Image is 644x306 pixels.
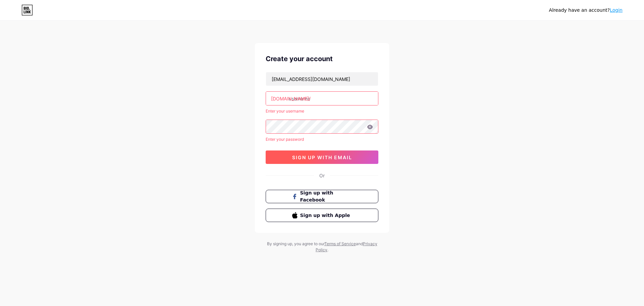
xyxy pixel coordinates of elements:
[266,72,378,86] input: Email
[265,241,379,253] div: By signing up, you agree to our and .
[319,172,325,179] div: Or
[266,136,378,142] div: Enter your password
[266,92,378,105] input: username
[300,212,352,219] span: Sign up with Apple
[610,7,623,13] a: Login
[266,150,378,164] button: sign up with email
[300,189,352,204] span: Sign up with Facebook
[266,108,378,114] div: Enter your username
[549,7,623,14] div: Already have an account?
[271,95,311,102] div: [DOMAIN_NAME]/
[292,155,352,160] span: sign up with email
[324,241,356,246] a: Terms of Service
[266,190,378,203] button: Sign up with Facebook
[266,209,378,222] button: Sign up with Apple
[266,54,378,64] div: Create your account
